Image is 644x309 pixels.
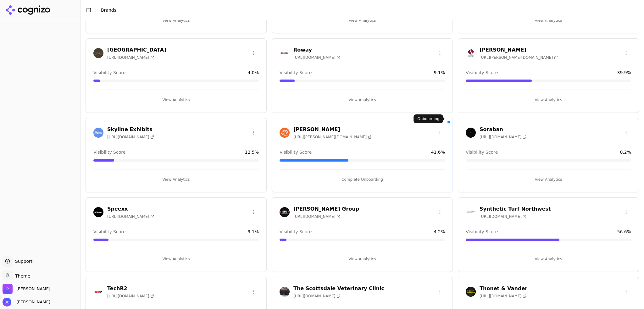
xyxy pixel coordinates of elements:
h3: TechR2 [107,285,154,292]
span: 9.1 % [434,69,445,76]
img: TechR2 [93,287,103,297]
span: Perrill [16,286,50,292]
span: Visibility Score [466,149,498,155]
span: [URL][DOMAIN_NAME] [480,135,526,140]
span: 4.0 % [247,69,259,76]
span: Visibility Score [280,149,312,155]
button: View Analytics [466,254,631,264]
img: Steffes Group [280,207,290,217]
span: [URL][DOMAIN_NAME] [107,294,154,299]
img: Skyline Exhibits [93,128,103,138]
h3: Soraban [480,126,526,133]
span: [PERSON_NAME] [14,299,50,305]
span: 4.2 % [434,229,445,235]
span: Visibility Score [466,229,498,235]
button: Complete Onboarding [280,174,445,185]
h3: Thonet & Vander [480,285,527,292]
span: Visibility Score [93,69,125,76]
img: Smalley [280,128,290,138]
span: Visibility Score [280,69,312,76]
span: 41.6 % [431,149,445,155]
button: View Analytics [466,174,631,185]
button: View Analytics [466,95,631,105]
span: 39.9 % [617,69,631,76]
span: Brands [101,8,116,13]
span: Support [13,258,32,264]
h3: Synthetic Turf Northwest [480,205,551,213]
span: [URL][DOMAIN_NAME] [293,294,340,299]
h3: The Scottsdale Veterinary Clinic [293,285,384,292]
button: View Analytics [93,254,259,264]
img: Thonet & Vander [466,287,476,297]
h3: [PERSON_NAME] [480,46,558,54]
span: Visibility Score [466,69,498,76]
span: Theme [13,273,30,279]
button: Open organization switcher [3,284,50,294]
span: [URL][DOMAIN_NAME] [107,135,154,140]
h3: Speexx [107,205,154,213]
img: Synthetic Turf Northwest [466,207,476,217]
button: Open user button [3,298,50,306]
span: Visibility Score [93,229,125,235]
span: [URL][DOMAIN_NAME] [107,55,154,60]
img: Perrill [3,284,13,294]
span: [URL][DOMAIN_NAME] [293,214,340,219]
span: [URL][DOMAIN_NAME] [107,214,154,219]
h3: [PERSON_NAME] [293,126,372,133]
img: Riverview Ranch [93,48,103,58]
h3: [PERSON_NAME] Group [293,205,359,213]
button: View Analytics [280,254,445,264]
button: View Analytics [280,15,445,25]
button: View Analytics [280,95,445,105]
h3: Skyline Exhibits [107,126,154,133]
p: Onboarding [417,116,439,121]
span: Visibility Score [280,229,312,235]
span: Visibility Score [93,149,125,155]
button: View Analytics [93,15,259,25]
img: Dan Cole [3,298,11,306]
h3: Roway [293,46,340,54]
button: View Analytics [93,174,259,185]
span: 12.5 % [245,149,259,155]
button: View Analytics [93,95,259,105]
img: Speexx [93,207,103,217]
img: Simonton [466,48,476,58]
nav: breadcrumb [101,7,626,13]
span: [URL][DOMAIN_NAME] [480,214,526,219]
span: 0.2 % [620,149,631,155]
img: Soraban [466,128,476,138]
img: Roway [280,48,290,58]
span: [URL][PERSON_NAME][DOMAIN_NAME] [480,55,558,60]
span: 56.6 % [617,229,631,235]
img: The Scottsdale Veterinary Clinic [280,287,290,297]
button: View Analytics [466,15,631,25]
span: 9.1 % [247,229,259,235]
h3: [GEOGRAPHIC_DATA] [107,46,166,54]
span: [URL][PERSON_NAME][DOMAIN_NAME] [293,135,372,140]
span: [URL][DOMAIN_NAME] [480,294,526,299]
span: [URL][DOMAIN_NAME] [293,55,340,60]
